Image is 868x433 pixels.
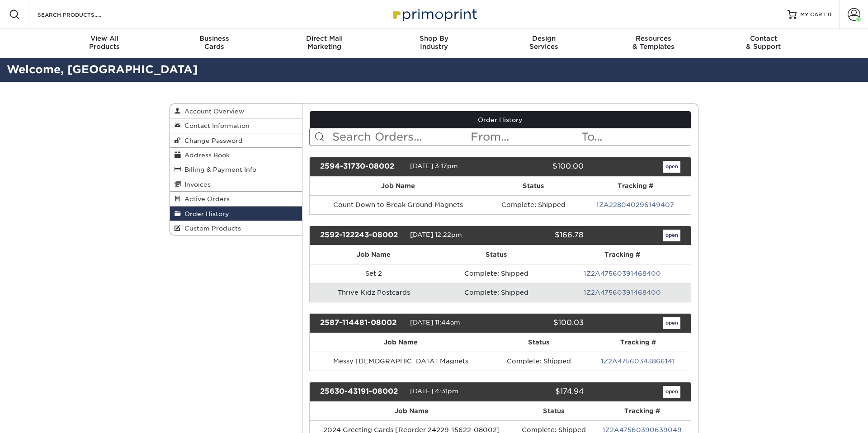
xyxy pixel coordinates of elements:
[438,245,554,264] th: Status
[438,264,554,283] td: Complete: Shipped
[313,230,410,241] div: 2592-122243-08002
[580,128,691,146] input: To...
[708,34,818,42] span: Contact
[594,402,691,420] th: Tracking #
[489,34,599,42] span: Design
[554,245,691,264] th: Tracking #
[310,352,493,371] td: Messy [DEMOGRAPHIC_DATA] Magnets
[310,245,439,264] th: Job Name
[170,133,302,148] a: Change Password
[379,34,489,42] span: Shop By
[486,195,580,214] td: Complete: Shipped
[37,9,125,20] input: SEARCH PRODUCTS.....
[493,386,590,398] div: $174.94
[663,317,680,329] a: open
[596,201,674,208] a: 1ZA228040296149407
[800,11,826,19] span: MY CART
[181,210,229,217] span: Order History
[170,162,302,177] a: Billing & Payment Info
[269,29,379,58] a: Direct MailMarketing
[170,118,302,133] a: Contact Information
[331,128,470,146] input: Search Orders...
[313,317,410,329] div: 2587-114481-08002
[160,34,269,51] div: Cards
[313,386,410,398] div: 25630-43191-08002
[663,230,680,241] a: open
[410,162,458,169] span: [DATE] 3:17pm
[181,166,256,173] span: Billing & Payment Info
[50,34,160,51] div: Products
[470,128,580,146] input: From...
[708,29,818,58] a: Contact& Support
[493,317,590,329] div: $100.03
[585,333,691,352] th: Tracking #
[310,177,487,195] th: Job Name
[599,29,708,58] a: Resources& Templates
[599,34,708,51] div: & Templates
[181,151,230,159] span: Address Book
[663,386,680,398] a: open
[313,161,410,173] div: 2594-31730-08002
[170,192,302,206] a: Active Orders
[181,108,244,115] span: Account Overview
[181,122,250,129] span: Contact Information
[181,137,243,144] span: Change Password
[170,177,302,192] a: Invoices
[584,270,661,277] a: 1Z2A47560391468400
[181,181,211,188] span: Invoices
[438,283,554,302] td: Complete: Shipped
[310,402,514,420] th: Job Name
[310,111,691,128] a: Order History
[410,319,460,326] span: [DATE] 11:44am
[160,29,269,58] a: BusinessCards
[489,29,599,58] a: DesignServices
[708,34,818,51] div: & Support
[514,402,594,420] th: Status
[663,161,680,173] a: open
[170,104,302,118] a: Account Overview
[170,221,302,235] a: Custom Products
[310,333,493,352] th: Job Name
[50,29,160,58] a: View AllProducts
[493,230,590,241] div: $166.78
[181,195,230,202] span: Active Orders
[492,333,585,352] th: Status
[170,148,302,162] a: Address Book
[389,5,479,24] img: Primoprint
[410,387,458,395] span: [DATE] 4:31pm
[493,161,590,173] div: $100.00
[50,34,160,42] span: View All
[269,34,379,42] span: Direct Mail
[269,34,379,51] div: Marketing
[580,177,691,195] th: Tracking #
[486,177,580,195] th: Status
[601,358,675,365] a: 1Z2A47560343866141
[492,352,585,371] td: Complete: Shipped
[310,283,439,302] td: Thrive Kidz Postcards
[379,34,489,51] div: Industry
[310,195,487,214] td: Count Down to Break Ground Magnets
[181,225,241,232] span: Custom Products
[170,207,302,221] a: Order History
[160,34,269,42] span: Business
[828,11,832,18] span: 0
[584,289,661,296] a: 1Z2A47560391468400
[489,34,599,51] div: Services
[599,34,708,42] span: Resources
[310,264,439,283] td: Set 2
[379,29,489,58] a: Shop ByIndustry
[410,231,462,238] span: [DATE] 12:22pm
